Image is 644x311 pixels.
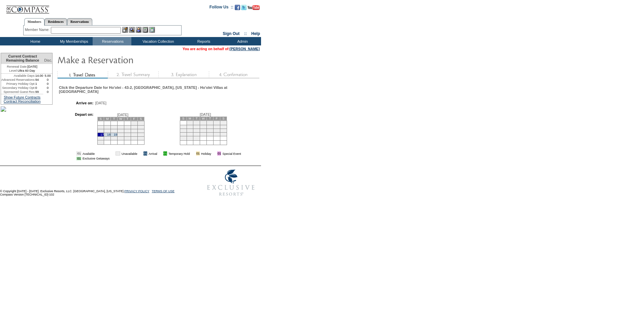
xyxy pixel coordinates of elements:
a: [PERSON_NAME] [230,47,260,51]
img: Make Reservation [57,53,192,66]
span: :: [244,31,247,36]
td: 01 [76,151,81,155]
img: Exclusive Resorts [201,166,261,200]
td: 16 [137,129,144,133]
td: 19 [213,129,220,132]
td: 17 [200,129,207,132]
td: 25 [104,136,111,140]
td: Current Contract Remaining Balance [1,53,43,64]
td: Holiday [201,151,211,155]
td: S [137,117,144,120]
td: M [104,117,111,120]
td: 01 [116,151,120,155]
a: Sign Out [223,31,239,36]
img: Subscribe to our YouTube Channel [248,5,260,10]
span: [DATE] [117,113,129,117]
img: View [129,27,135,33]
td: 7 [124,125,131,129]
td: 14 [124,129,131,133]
td: 8 [187,125,193,129]
img: Reservations [142,27,148,33]
td: F [213,116,220,120]
td: 30 [137,136,144,140]
td: 22 [187,132,193,136]
td: 6 [118,125,124,129]
img: Impersonate [136,27,141,33]
a: 19 [114,133,117,136]
a: PRIVACY POLICY [124,189,149,193]
a: Reservations [67,18,92,25]
td: 1 [35,82,43,86]
td: 99 [35,90,43,94]
a: Contract Reconciliation [4,99,41,103]
td: 5 [213,120,220,125]
a: Help [251,31,260,36]
img: i.gif [139,152,142,155]
td: 4 [104,125,111,129]
td: Arrival [149,151,157,155]
td: 10 [200,125,207,129]
td: Vacation Collection [131,37,184,45]
td: Secondary Holiday Opt: [1,86,35,90]
td: 11 [104,129,111,133]
td: S [97,117,104,120]
td: Arrive on: [62,101,93,105]
td: 21 [124,133,131,136]
td: 01 [76,157,81,160]
img: b_edit.gif [122,27,128,33]
td: 17 [97,133,104,136]
span: Renewal Date: [7,65,27,69]
td: 24 [97,136,104,140]
a: TERMS OF USE [152,189,175,193]
td: 9 [137,125,144,129]
td: Special Event [222,151,241,155]
td: Reservations [93,37,131,45]
td: 23 [193,132,200,136]
td: T [193,116,200,120]
img: i.gif [191,152,195,155]
td: 15 [131,129,137,133]
td: 1 [131,121,137,125]
img: b_calculator.gif [149,27,155,33]
td: T [207,116,214,120]
td: 6 [220,120,227,125]
img: step3_state1.gif [158,71,209,78]
td: 94 [35,78,43,82]
td: 20 [220,129,227,132]
img: Follow us on Twitter [241,5,247,10]
td: 0 [43,86,52,90]
td: 18 [207,129,214,132]
td: 23 [137,133,144,136]
span: Disc. [44,58,52,62]
td: 01 [196,151,200,155]
td: [DATE] [1,64,43,69]
img: i.gif [159,152,162,155]
td: T [124,117,131,120]
td: 27 [118,136,124,140]
a: Members [24,18,45,26]
td: 0 [43,82,52,86]
td: 14 [180,129,187,132]
td: 27 [220,132,227,136]
td: Primary Holiday Opt: [1,82,35,86]
td: My Memberships [54,37,93,45]
td: 5.00 [43,74,52,78]
img: Become our fan on Facebook [235,5,240,10]
img: Kiawah_dest1_flower_test.jpg [1,106,6,112]
td: Advanced Reservations: [1,78,35,82]
td: 28 [180,136,187,140]
td: M [187,116,193,120]
td: Depart on: [62,112,93,147]
div: Click the Departure Date for Ho'olei - 43-2, [GEOGRAPHIC_DATA], [US_STATE] - Ho'olei Villas at [G... [59,85,259,94]
td: 0 [43,78,52,82]
td: 30 [193,136,200,140]
img: step4_state1.gif [209,71,259,78]
td: 10 [97,129,104,133]
td: Available Days: [1,74,35,78]
td: W [200,116,207,120]
td: 2 [137,121,144,125]
td: Unavailable [122,151,137,155]
td: Sponsored Guest Res: [1,90,35,94]
td: 12 [213,125,220,129]
span: [DATE] [200,112,211,116]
